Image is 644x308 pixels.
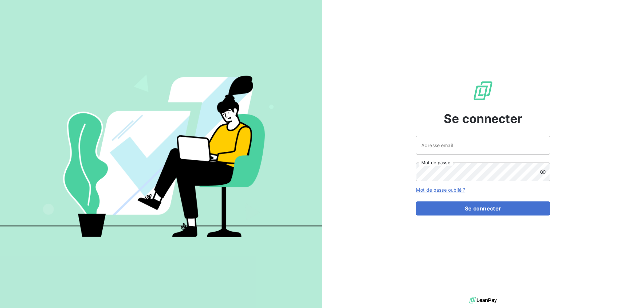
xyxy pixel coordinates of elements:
[472,80,494,102] img: Logo LeanPay
[469,295,497,305] img: logo
[416,136,550,155] input: placeholder
[416,201,550,215] button: Se connecter
[416,187,465,193] a: Mot de passe oublié ?
[444,110,522,128] span: Se connecter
